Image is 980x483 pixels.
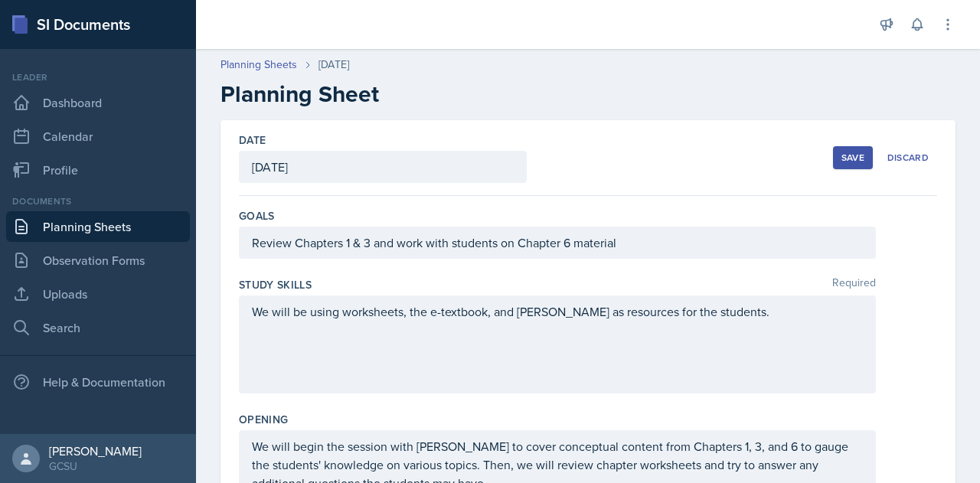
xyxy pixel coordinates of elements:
div: GCSU [49,459,142,474]
p: Review Chapters 1 & 3 and work with students on Chapter 6 material [252,233,863,252]
label: Study Skills [239,277,312,292]
label: Goals [239,208,275,224]
p: We will be using worksheets, the e-textbook, and [PERSON_NAME] as resources for the students. [252,302,863,321]
button: Discard [879,146,937,169]
div: Documents [6,194,190,208]
a: Calendar [6,121,190,152]
div: Help & Documentation [6,367,190,397]
a: Uploads [6,279,190,309]
div: Save [841,152,864,164]
a: Profile [6,155,190,185]
div: Leader [6,70,190,84]
label: Opening [239,412,288,427]
div: [DATE] [318,57,349,73]
span: Required [832,277,876,292]
label: Date [239,132,266,148]
h2: Planning Sheet [220,80,955,108]
a: Search [6,312,190,343]
a: Planning Sheets [6,211,190,242]
div: Discard [887,152,929,164]
button: Save [833,146,873,169]
div: [PERSON_NAME] [49,443,142,459]
a: Dashboard [6,87,190,118]
a: Planning Sheets [220,57,297,73]
a: Observation Forms [6,245,190,276]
